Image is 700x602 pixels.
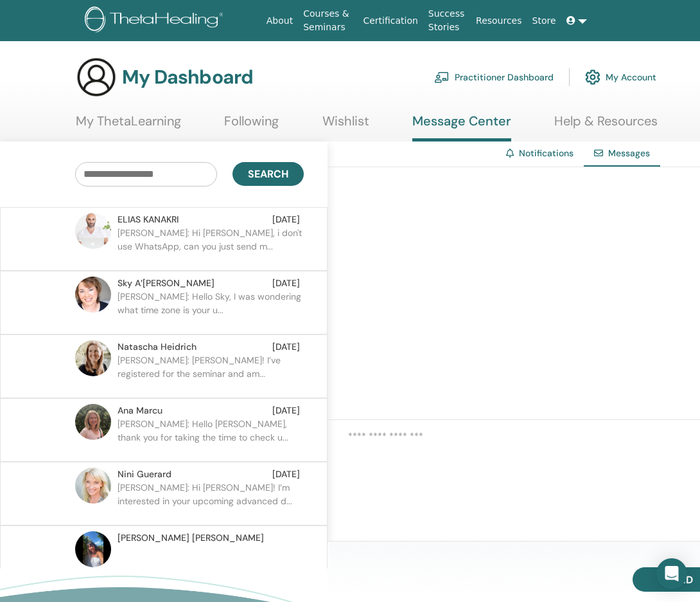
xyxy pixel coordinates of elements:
[75,213,111,249] img: default.jpg
[118,468,171,481] span: Nini Guerard
[75,277,111,313] img: default.jpg
[75,340,111,376] img: default.jpg
[358,9,423,33] a: Certification
[118,277,214,290] span: Sky A’[PERSON_NAME]
[118,354,304,392] p: [PERSON_NAME]: [PERSON_NAME]! I’ve registered for the seminar and am...
[76,113,181,138] a: My ThetaLearning
[35,75,45,85] img: tab_domain_overview_orange.svg
[128,75,138,85] img: tab_keywords_by_traffic_grey.svg
[272,468,300,481] span: [DATE]
[608,147,650,159] span: Messages
[434,71,450,83] img: chalkboard-teacher.svg
[471,9,527,33] a: Resources
[75,531,111,567] img: default.jpg
[656,558,687,589] div: Open Intercom Messenger
[142,76,216,84] div: Keywords by Traffic
[122,66,253,89] h3: My Dashboard
[298,2,358,39] a: Courses & Seminars
[322,113,369,138] a: Wishlist
[118,404,162,417] span: Ana Marcu
[75,468,111,504] img: default.jpg
[272,277,300,290] span: [DATE]
[224,113,279,138] a: Following
[118,531,264,545] span: [PERSON_NAME] [PERSON_NAME]
[527,9,561,33] a: Store
[434,63,554,91] a: Practitioner Dashboard
[118,417,304,456] p: [PERSON_NAME]: Hello [PERSON_NAME], thank you for taking the time to check u...
[33,33,141,44] div: Domain: [DOMAIN_NAME]
[272,404,300,417] span: [DATE]
[585,63,656,91] a: My Account
[118,290,304,329] p: [PERSON_NAME]: Hello Sky, I was wondering what time zone is your u...
[118,213,179,226] span: ELIAS KANAKRI
[248,167,288,181] span: Search
[21,21,31,31] img: logo_orange.svg
[118,481,304,520] p: [PERSON_NAME]: Hi [PERSON_NAME]! I’m interested in your upcoming advanced d...
[21,33,31,44] img: website_grey.svg
[585,66,600,88] img: cog.svg
[36,21,63,31] div: v 4.0.25
[49,76,115,84] div: Domain Overview
[272,213,300,226] span: [DATE]
[423,2,471,39] a: Success Stories
[519,147,573,159] a: Notifications
[118,340,197,354] span: Natascha Heidrich
[232,162,304,186] button: Search
[261,9,298,33] a: About
[412,113,511,141] a: Message Center
[85,6,228,35] img: logo.png
[272,340,300,354] span: [DATE]
[554,113,658,138] a: Help & Resources
[118,226,304,265] p: [PERSON_NAME]: Hi [PERSON_NAME], i don't use WhatsApp, can you just send m...
[75,404,111,440] img: default.jpg
[76,57,117,98] img: generic-user-icon.jpg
